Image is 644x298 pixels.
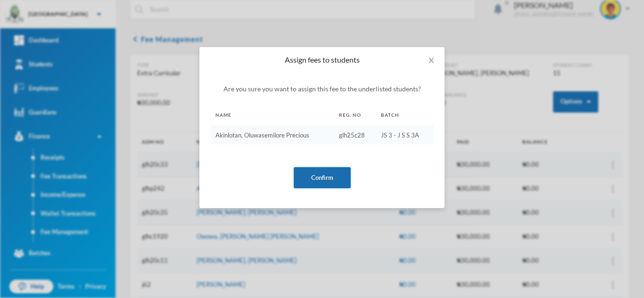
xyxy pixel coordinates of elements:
button: Close [418,47,445,73]
div: Assign fees to students [211,55,433,65]
td: glh25c28 [334,126,377,145]
th: Name [211,105,334,126]
i: icon: close [428,56,435,64]
th: Batch [376,105,433,126]
button: Confirm [294,167,351,188]
p: Are you sure you want to assign this fee to the underlisted students? [211,84,433,94]
th: Reg. No [334,105,377,126]
td: JS 3 - J S S 3A [376,126,433,145]
td: Akinlotan, Oluwasemilore Precious [211,126,334,145]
